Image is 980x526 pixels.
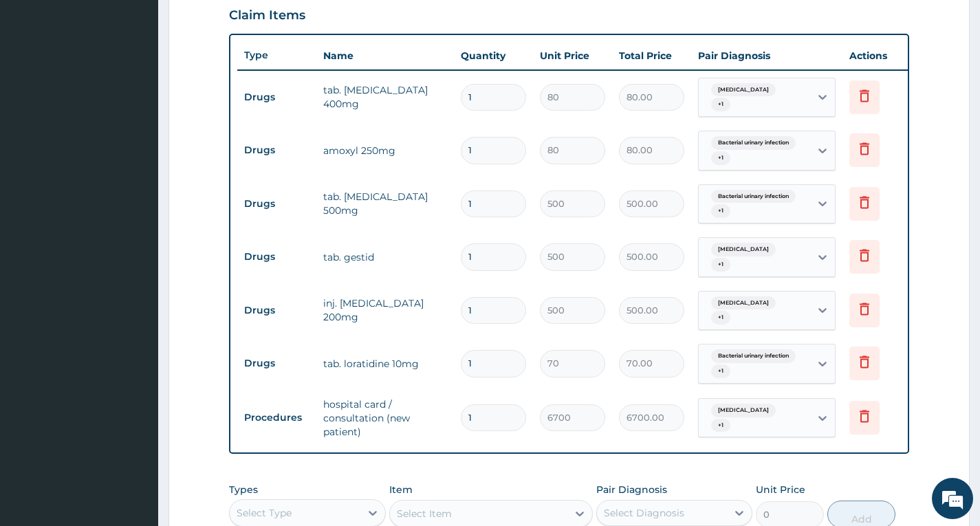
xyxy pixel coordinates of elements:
[711,296,776,310] span: [MEDICAL_DATA]
[316,183,454,224] td: tab. [MEDICAL_DATA] 500mg
[229,8,305,23] h3: Claim Items
[316,137,454,164] td: amoxyl 250mg
[596,483,667,496] label: Pair Diagnosis
[72,77,231,95] div: Chat with us now
[691,42,842,69] th: Pair Diagnosis
[711,151,730,165] span: + 1
[237,405,316,430] td: Procedures
[7,375,262,424] textarea: Type your message and hit 'Enter'
[756,483,805,496] label: Unit Price
[711,243,776,256] span: [MEDICAL_DATA]
[316,42,454,69] th: Name
[711,204,730,218] span: + 1
[604,506,684,520] div: Select Diagnosis
[711,311,730,325] span: + 1
[842,42,911,69] th: Actions
[612,42,691,69] th: Total Price
[711,364,730,378] span: + 1
[237,85,316,110] td: Drugs
[237,351,316,376] td: Drugs
[711,98,730,111] span: + 1
[80,173,190,312] span: We're online!
[237,298,316,323] td: Drugs
[533,42,612,69] th: Unit Price
[237,138,316,163] td: Drugs
[25,69,56,103] img: d_794563401_company_1708531726252_794563401
[454,42,533,69] th: Quantity
[711,258,730,272] span: + 1
[237,43,316,68] th: Type
[711,419,730,432] span: + 1
[711,83,776,97] span: [MEDICAL_DATA]
[237,191,316,217] td: Drugs
[711,190,796,204] span: Bacterial urinary infection
[226,7,259,40] div: Minimize live chat window
[316,289,454,331] td: inj. [MEDICAL_DATA] 200mg
[711,404,776,417] span: [MEDICAL_DATA]
[316,391,454,446] td: hospital card / consultation (new patient)
[237,506,292,520] div: Select Type
[389,483,413,496] label: Item
[316,350,454,377] td: tab. loratidine 10mg
[711,349,796,363] span: Bacterial urinary infection
[229,484,258,496] label: Types
[711,136,796,150] span: Bacterial urinary infection
[316,76,454,118] td: tab. [MEDICAL_DATA] 400mg
[237,244,316,270] td: Drugs
[316,243,454,271] td: tab. gestid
